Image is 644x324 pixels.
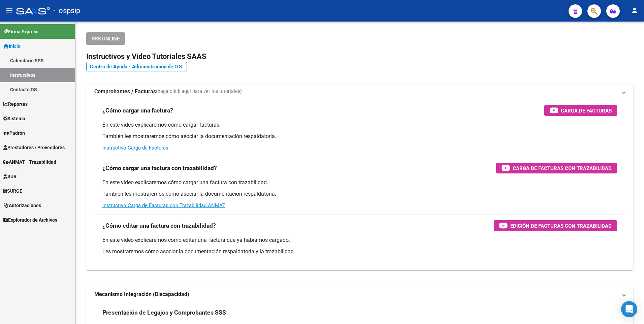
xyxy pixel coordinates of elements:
h3: ¿Cómo cargar una factura con trazabilidad? [102,163,217,173]
p: También les mostraremos cómo asociar la documentación respaldatoria. [102,190,617,198]
span: Inicio [3,42,21,50]
span: - ospsip [53,3,80,18]
button: Edición de Facturas con Trazabilidad [494,220,617,231]
span: Carga de Facturas con Trazabilidad [513,164,612,172]
h3: ¿Cómo editar una factura con trazabilidad? [102,221,216,230]
span: Sistema [3,115,25,122]
span: Autorizaciones [3,202,41,209]
mat-icon: person [631,6,639,14]
span: Edición de Facturas con Trazabilidad [510,222,612,230]
button: Carga de Facturas con Trazabilidad [496,163,617,173]
p: En este video explicaremos cómo cargar una factura con trazabilidad. [102,179,617,186]
span: ANMAT - Trazabilidad [3,158,56,166]
h2: Instructivos y Video Tutoriales SAAS [86,50,633,63]
span: Firma Express [3,28,38,35]
mat-expansion-panel-header: Mecanismo Integración (Discapacidad) [86,286,633,302]
div: Open Intercom Messenger [621,301,637,317]
span: (haga click aquí para ver los tutoriales) [156,88,242,95]
a: Instructivo Carga de Facturas con Trazabilidad ANMAT [102,202,225,208]
span: Explorador de Archivos [3,216,57,224]
div: Comprobantes / Facturas(haga click aquí para ver los tutoriales) [86,100,633,270]
p: También les mostraremos cómo asociar la documentación respaldatoria. [102,133,617,140]
span: SSS ONLINE [92,36,120,42]
a: Centro de Ayuda - Administración de O.S. [86,62,187,71]
strong: Mecanismo Integración (Discapacidad) [94,291,189,298]
mat-expansion-panel-header: Comprobantes / Facturas(haga click aquí para ver los tutoriales) [86,84,633,100]
span: Padrón [3,129,25,137]
mat-icon: menu [5,6,13,14]
a: Instructivo Carga de Facturas [102,145,168,151]
strong: Comprobantes / Facturas [94,88,156,95]
h3: ¿Cómo cargar una factura? [102,106,173,115]
span: Carga de Facturas [561,106,612,115]
span: SURGE [3,187,22,195]
p: En este video explicaremos cómo editar una factura que ya habíamos cargado. [102,236,617,244]
p: Les mostraremos cómo asociar la documentación respaldatoria y la trazabilidad. [102,248,617,255]
button: Carga de Facturas [544,105,617,116]
p: En este video explicaremos cómo cargar facturas. [102,121,617,129]
span: Reportes [3,100,28,108]
h3: Presentación de Legajos y Comprobantes SSS [102,308,226,317]
button: SSS ONLINE [86,32,125,45]
span: Prestadores / Proveedores [3,144,65,151]
span: SUR [3,173,17,180]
